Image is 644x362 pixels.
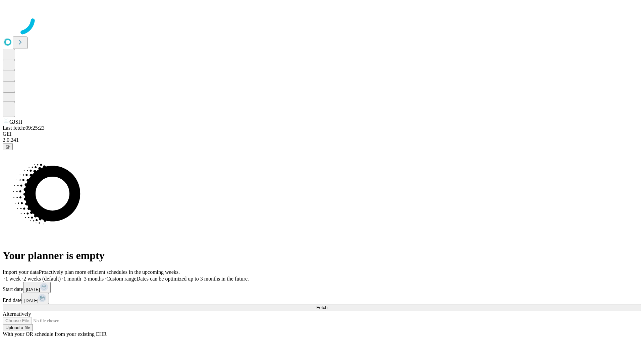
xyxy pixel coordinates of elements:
[106,276,136,282] span: Custom range
[5,276,21,282] span: 1 week
[21,293,49,304] button: [DATE]
[23,276,61,282] span: 2 weeks (default)
[26,287,40,292] span: [DATE]
[3,143,13,150] button: @
[3,293,641,304] div: End date
[3,249,641,262] h1: Your planner is empty
[23,282,51,293] button: [DATE]
[24,298,38,303] span: [DATE]
[5,144,10,149] span: @
[3,304,641,311] button: Fetch
[3,269,39,275] span: Import your data
[3,331,107,337] span: With your OR schedule from your existing EHR
[137,276,249,282] span: Dates can be optimized up to 3 months in the future.
[3,324,33,331] button: Upload a file
[9,119,22,125] span: GJSH
[3,125,45,131] span: Last fetch: 09:25:23
[3,282,641,293] div: Start date
[84,276,104,282] span: 3 months
[316,305,327,310] span: Fetch
[39,269,180,275] span: Proactively plan more efficient schedules in the upcoming weeks.
[3,137,641,143] div: 2.0.241
[3,311,31,317] span: Alternatively
[63,276,81,282] span: 1 month
[3,131,641,137] div: GEI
